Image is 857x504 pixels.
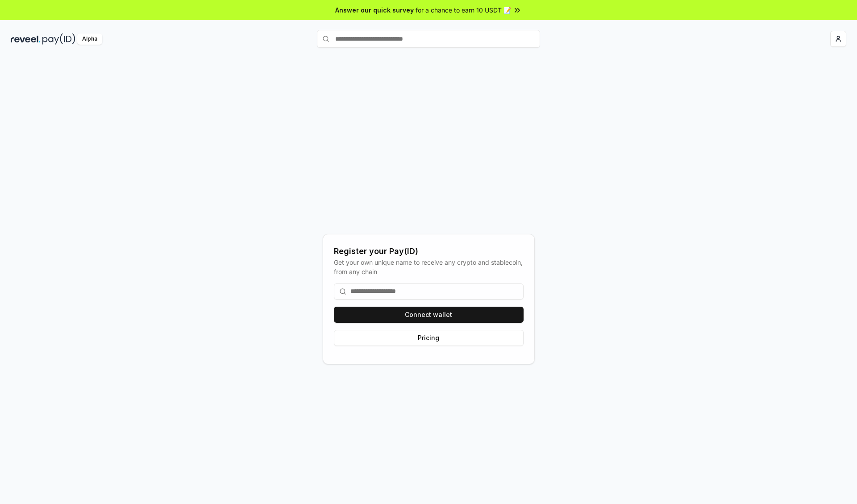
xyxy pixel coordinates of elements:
button: Connect wallet [334,307,524,323]
button: Pricing [334,330,524,346]
div: Alpha [77,33,102,45]
span: for a chance to earn 10 USDT 📝 [416,5,511,15]
span: Answer our quick survey [335,5,414,15]
img: pay_id [42,33,75,45]
img: reveel_dark [11,33,41,45]
div: Get your own unique name to receive any crypto and stablecoin, from any chain [334,258,524,276]
div: Register your Pay(ID) [334,245,524,258]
